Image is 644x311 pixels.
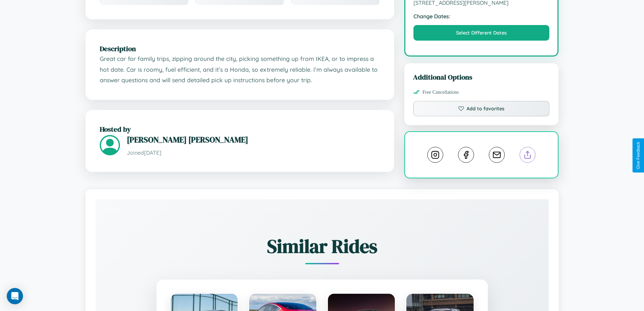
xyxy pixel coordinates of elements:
[413,101,550,116] button: Add to favorites
[413,13,550,20] strong: Change Dates:
[127,148,380,158] p: Joined [DATE]
[636,142,641,169] div: Give Feedback
[100,44,380,53] h2: Description
[413,72,550,82] h3: Additional Options
[100,124,380,134] h2: Hosted by
[7,288,23,304] div: Open Intercom Messenger
[423,89,459,95] span: Free Cancellations
[100,53,380,86] p: Great car for family trips, zipping around the city, picking something up from IKEA, or to impres...
[413,25,550,41] button: Select Different Dates
[127,134,380,145] h3: [PERSON_NAME] [PERSON_NAME]
[119,233,525,259] h2: Similar Rides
